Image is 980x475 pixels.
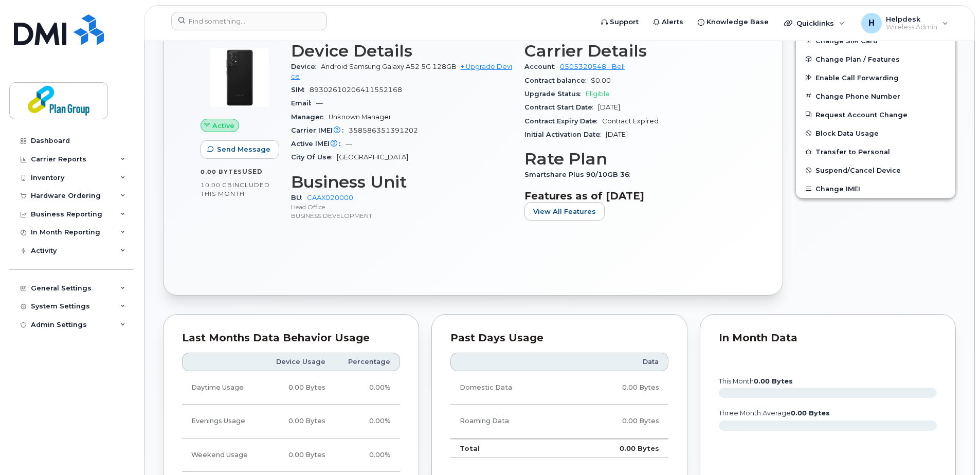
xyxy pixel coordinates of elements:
[815,167,901,174] span: Suspend/Cancel Device
[201,181,232,189] span: 10.00 GB
[349,126,418,134] span: 358586351391202
[646,12,691,32] a: Alerts
[796,68,955,87] button: Enable Call Forwarding
[796,142,955,161] button: Transfer to Personal
[598,103,620,111] span: [DATE]
[533,207,596,216] span: View All Features
[691,12,776,32] a: Knowledge Base
[796,19,834,27] span: Quicklinks
[450,439,570,458] td: Total
[335,371,400,405] td: 0.00%
[524,190,746,202] h3: Features as of [DATE]
[854,13,955,33] div: Helpdesk
[815,74,899,81] span: Enable Call Forwarding
[868,17,875,29] span: H
[706,17,769,27] span: Knowledge Base
[796,179,955,198] button: Change IMEI
[329,113,391,121] span: Unknown Manager
[570,405,668,438] td: 0.00 Bytes
[450,333,668,343] div: Past Days Usage
[291,173,512,191] h3: Business Unit
[291,194,307,202] span: BU
[242,168,263,175] span: used
[524,202,605,221] button: View All Features
[201,181,270,198] span: included this month
[335,405,400,438] td: 0.00%
[291,153,337,161] span: City Of Use
[337,153,408,161] span: [GEOGRAPHIC_DATA]
[262,439,335,472] td: 0.00 Bytes
[262,353,335,371] th: Device Usage
[182,439,400,472] tr: Friday from 6:00pm to Monday 8:00am
[606,131,628,138] span: [DATE]
[291,203,512,211] p: Head Office
[217,144,270,154] span: Send Message
[182,439,262,472] td: Weekend Usage
[182,405,262,438] td: Evenings Usage
[321,63,457,70] span: Android Samsung Galaxy A52 5G 128GB
[602,117,659,125] span: Contract Expired
[212,121,234,131] span: Active
[662,17,683,27] span: Alerts
[524,150,746,168] h3: Rate Plan
[262,405,335,438] td: 0.00 Bytes
[335,353,400,371] th: Percentage
[335,439,400,472] td: 0.00%
[886,23,937,31] span: Wireless Admin
[310,86,402,94] span: 89302610206411552168
[291,63,512,80] a: + Upgrade Device
[316,99,323,107] span: —
[591,77,611,84] span: $0.00
[182,405,400,438] tr: Weekdays from 6:00pm to 8:00am
[754,377,793,385] tspan: 0.00 Bytes
[570,371,668,405] td: 0.00 Bytes
[201,140,279,159] button: Send Message
[291,113,329,121] span: Manager
[201,168,242,175] span: 0.00 Bytes
[307,194,353,202] a: CAAX020000
[524,42,746,60] h3: Carrier Details
[291,63,321,70] span: Device
[262,371,335,405] td: 0.00 Bytes
[524,90,586,98] span: Upgrade Status
[209,47,270,108] img: image20231002-3703462-2e78ka.jpeg
[182,371,262,405] td: Daytime Usage
[524,171,635,178] span: Smartshare Plus 90/10GB 36
[594,12,646,32] a: Support
[718,409,830,417] text: three month average
[291,86,310,94] span: SIM
[815,55,900,63] span: Change Plan / Features
[524,103,598,111] span: Contract Start Date
[291,140,346,148] span: Active IMEI
[718,377,793,385] text: this month
[182,333,400,343] div: Last Months Data Behavior Usage
[450,405,570,438] td: Roaming Data
[450,371,570,405] td: Domestic Data
[524,63,560,70] span: Account
[796,50,955,68] button: Change Plan / Features
[796,105,955,124] button: Request Account Change
[570,353,668,371] th: Data
[524,117,602,125] span: Contract Expiry Date
[796,87,955,105] button: Change Phone Number
[586,90,610,98] span: Eligible
[291,42,512,60] h3: Device Details
[171,12,327,30] input: Find something...
[291,126,349,134] span: Carrier IMEI
[791,409,830,417] tspan: 0.00 Bytes
[796,161,955,179] button: Suspend/Cancel Device
[524,131,606,138] span: Initial Activation Date
[570,439,668,458] td: 0.00 Bytes
[719,333,937,343] div: In Month Data
[560,63,625,70] a: 0505320548 - Bell
[796,124,955,142] button: Block Data Usage
[886,15,937,23] span: Helpdesk
[291,99,316,107] span: Email
[610,17,639,27] span: Support
[346,140,352,148] span: —
[291,211,512,220] p: BUSINESS DEVELOPMENT
[524,77,591,84] span: Contract balance
[777,13,852,33] div: Quicklinks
